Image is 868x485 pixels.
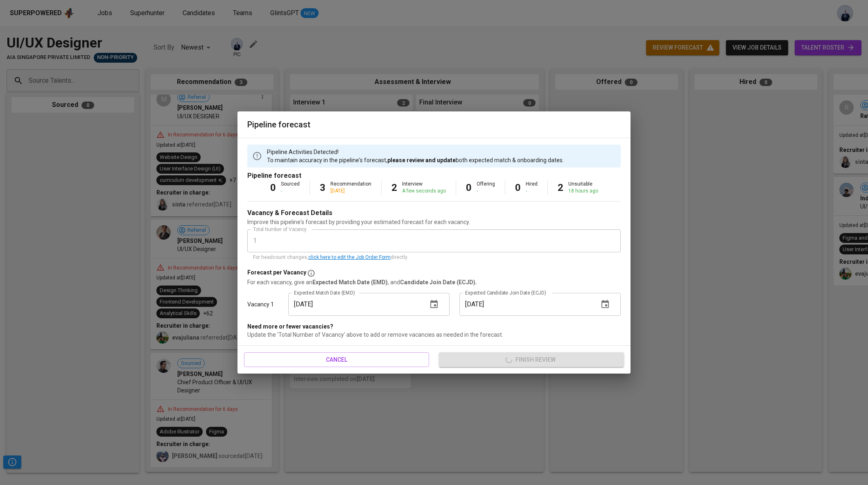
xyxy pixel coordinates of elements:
[267,148,564,164] p: Pipeline Activities Detected! To maintain accuracy in the pipeline's forecast, both expected matc...
[247,322,621,331] p: Need more or fewer vacancies?
[247,278,621,286] p: For each vacancy, give an , and
[526,181,538,195] div: Hired
[247,300,274,308] p: Vacancy 1
[281,181,300,195] div: Sourced
[247,218,621,226] p: Improve this pipeline's forecast by providing your estimated forecast for each vacancy.
[526,188,538,195] div: -
[253,254,615,262] p: For headcount changes, directly.
[466,182,472,193] b: 0
[330,188,371,195] div: [DATE]
[270,182,276,193] b: 0
[281,188,300,195] div: -
[387,157,456,163] b: please review and update
[391,182,397,193] b: 2
[244,352,429,367] button: cancel
[402,181,446,195] div: Interview
[308,254,391,260] a: click here to edit the Job Order Form
[247,208,332,218] p: Vacancy & Forecast Details
[251,355,423,365] span: cancel
[247,171,621,181] p: Pipeline forecast
[515,182,521,193] b: 0
[247,331,621,339] p: Update the 'Total Number of Vacancy' above to add or remove vacancies as needed in the forecast.
[312,279,388,286] b: Expected Match Date (EMD)
[320,182,325,193] b: 3
[402,188,446,195] div: A few seconds ago
[477,188,495,195] div: -
[568,188,598,195] div: 18 hours ago
[247,268,306,278] p: Forecast per Vacancy
[247,118,621,131] h6: Pipeline forecast
[477,181,495,195] div: Offering
[568,181,598,195] div: Unsuitable
[558,182,563,193] b: 2
[330,181,371,195] div: Recommendation
[400,279,477,286] b: Candidate Join Date (ECJD).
